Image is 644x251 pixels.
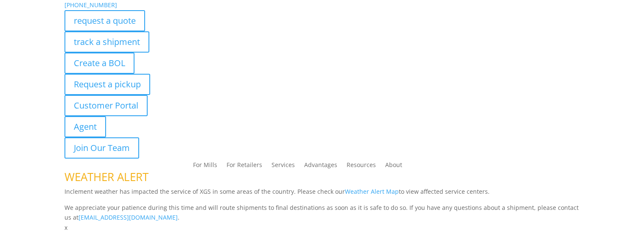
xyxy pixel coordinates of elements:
[64,74,150,95] a: Request a pickup
[64,10,145,31] a: request a quote
[193,162,217,171] a: For Mills
[385,162,402,171] a: About
[347,162,376,171] a: Resources
[64,203,580,223] p: We appreciate your patience during this time and will route shipments to final destinations as so...
[64,187,580,203] p: Inclement weather has impacted the service of XGS in some areas of the country. Please check our ...
[64,233,580,250] h1: Contact Us
[304,162,337,171] a: Advantages
[345,187,399,195] a: Weather Alert Map
[64,116,106,137] a: Agent
[272,162,295,171] a: Services
[64,223,580,233] p: x
[78,213,178,221] a: [EMAIL_ADDRESS][DOMAIN_NAME]
[64,31,149,53] a: track a shipment
[64,137,139,159] a: Join Our Team
[64,95,148,116] a: Customer Portal
[64,53,134,74] a: Create a BOL
[227,162,262,171] a: For Retailers
[64,169,148,184] span: WEATHER ALERT
[64,1,117,9] a: [PHONE_NUMBER]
